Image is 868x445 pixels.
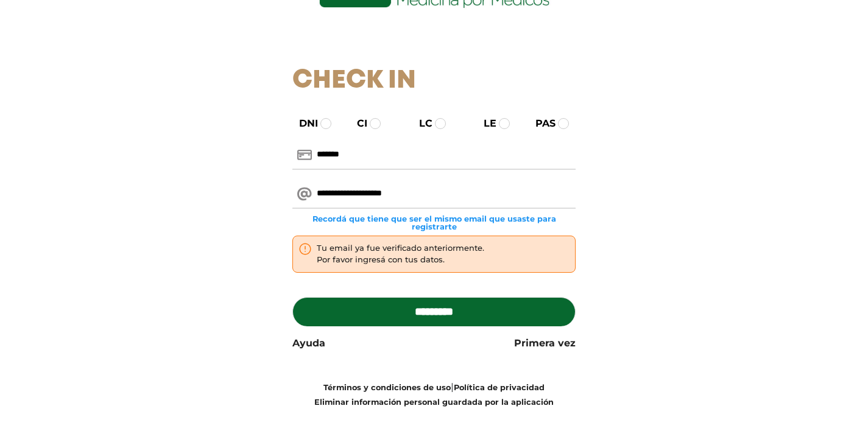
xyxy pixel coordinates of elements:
label: PAS [524,116,556,131]
label: DNI [288,116,318,131]
a: Términos y condiciones de uso [323,383,451,392]
small: Recordá que tiene que ser el mismo email que usaste para registrarte [292,215,576,231]
a: Política de privacidad [454,383,545,392]
a: Primera vez [514,336,576,351]
div: | [283,380,585,409]
h1: Check In [292,66,576,96]
label: CI [346,116,367,131]
label: LE [473,116,496,131]
label: LC [408,116,432,131]
a: Eliminar información personal guardada por la aplicación [314,398,554,407]
a: Ayuda [292,336,325,351]
div: Tu email ya fue verificado anteriormente. Por favor ingresá con tus datos. [317,242,484,266]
